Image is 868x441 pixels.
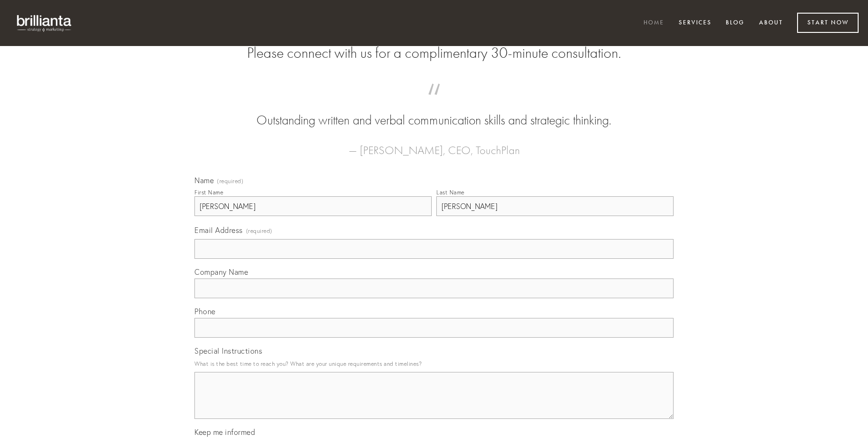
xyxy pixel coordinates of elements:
[9,9,80,37] img: brillianta - research, strategy, marketing
[209,130,659,160] figcaption: — [PERSON_NAME], CEO, TouchPlan
[246,224,272,237] span: (required)
[194,44,674,62] h2: Please connect with us for a complimentary 30-minute consultation.
[637,15,670,31] a: Home
[753,15,789,31] a: About
[194,357,674,370] p: What is the best time to reach you? What are your unique requirements and timelines?
[194,189,223,196] div: First Name
[194,267,248,277] span: Company Name
[194,225,243,235] span: Email Address
[194,427,255,437] span: Keep me informed
[720,15,751,31] a: Blog
[194,307,216,316] span: Phone
[217,178,243,184] span: (required)
[209,93,659,111] span: “
[209,93,659,130] blockquote: Outstanding written and verbal communication skills and strategic thinking.
[194,346,262,356] span: Special Instructions
[673,15,718,31] a: Services
[194,176,214,185] span: Name
[797,13,859,33] a: Start Now
[436,189,465,196] div: Last Name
